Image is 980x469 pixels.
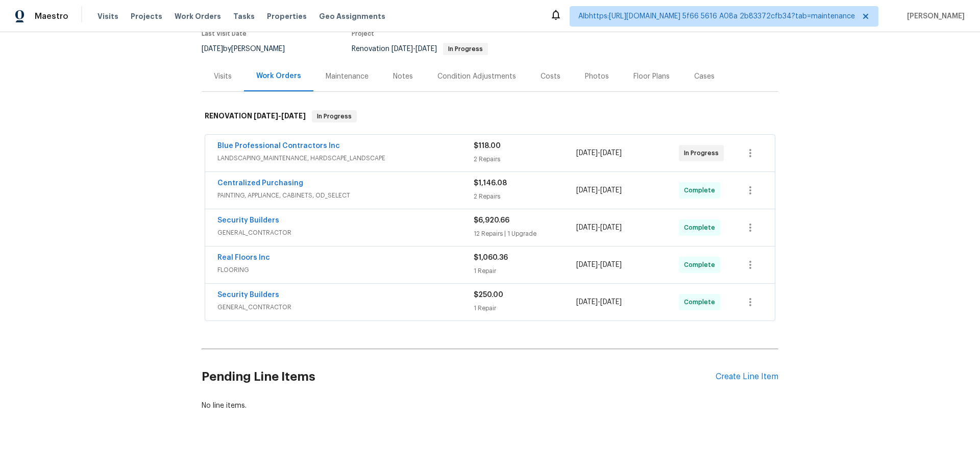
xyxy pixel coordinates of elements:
[684,148,723,158] span: In Progress
[202,100,778,133] div: RENOVATION [DATE]-[DATE]In Progress
[903,11,965,21] span: [PERSON_NAME]
[326,71,369,82] div: Maintenance
[97,11,118,21] span: Visits
[716,372,778,382] div: Create Line Item
[281,112,306,119] span: [DATE]
[391,45,437,53] span: -
[600,299,622,306] span: [DATE]
[474,229,576,239] div: 12 Repairs | 1 Upgrade
[217,291,279,299] a: Security Builders
[474,291,503,299] span: $250.00
[267,11,307,21] span: Properties
[474,266,576,276] div: 1 Repair
[684,260,719,270] span: Complete
[474,191,576,202] div: 2 Repairs
[352,45,488,53] span: Renovation
[214,71,232,82] div: Visits
[217,180,303,187] a: Centralized Purchasing
[474,303,576,313] div: 1 Repair
[585,71,609,82] div: Photos
[202,43,297,55] div: by [PERSON_NAME]
[576,297,622,307] span: -
[684,223,719,233] span: Complete
[217,228,474,238] span: GENERAL_CONTRACTOR
[217,153,474,163] span: LANDSCAPING_MAINTENANCE, HARDSCAPE_LANDSCAPE
[474,217,509,224] span: $6,920.66
[474,254,508,261] span: $1,060.36
[600,224,622,231] span: [DATE]
[217,265,474,275] span: FLOORING
[217,254,270,261] a: Real Floors Inc
[600,187,622,194] span: [DATE]
[576,261,598,268] span: [DATE]
[217,190,474,201] span: PAINTING, APPLIANCE, CABINETS, OD_SELECT
[35,11,68,21] span: Maestro
[576,185,622,195] span: -
[391,45,413,53] span: [DATE]
[576,260,622,270] span: -
[576,299,598,306] span: [DATE]
[474,180,507,187] span: $1,146.08
[202,353,716,401] h2: Pending Line Items
[474,154,576,164] div: 2 Repairs
[202,45,223,53] span: [DATE]
[415,45,437,53] span: [DATE]
[600,261,622,268] span: [DATE]
[202,401,778,411] div: No line items.
[444,46,487,52] span: In Progress
[313,111,356,121] span: In Progress
[202,31,247,37] span: Last Visit Date
[474,142,501,150] span: $118.00
[576,223,622,233] span: -
[217,217,279,224] a: Security Builders
[576,224,598,231] span: [DATE]
[175,11,221,21] span: Work Orders
[254,112,278,119] span: [DATE]
[256,71,301,81] div: Work Orders
[233,13,255,20] span: Tasks
[254,112,306,119] span: -
[131,11,162,21] span: Projects
[205,110,306,122] h6: RENOVATION
[217,302,474,312] span: GENERAL_CONTRACTOR
[393,71,413,82] div: Notes
[541,71,560,82] div: Costs
[684,185,719,195] span: Complete
[352,31,374,37] span: Project
[694,71,715,82] div: Cases
[633,71,670,82] div: Floor Plans
[217,142,340,150] a: Blue Professional Contractors Inc
[600,150,622,157] span: [DATE]
[576,148,622,158] span: -
[684,297,719,307] span: Complete
[576,187,598,194] span: [DATE]
[437,71,516,82] div: Condition Adjustments
[578,11,855,21] span: Albhttps:[URL][DOMAIN_NAME] 5f66 5616 A08a 2b83372cfb34?tab=maintenance
[319,11,385,21] span: Geo Assignments
[576,150,598,157] span: [DATE]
